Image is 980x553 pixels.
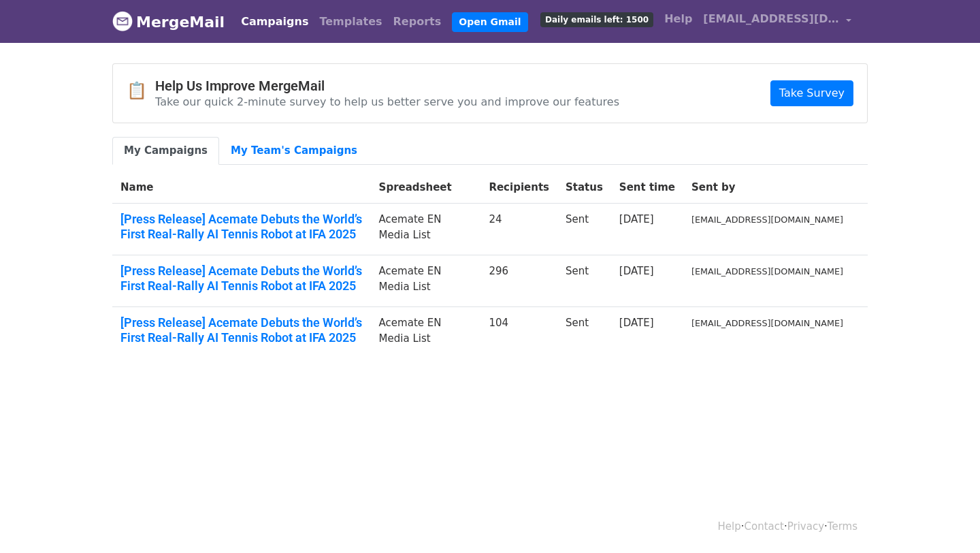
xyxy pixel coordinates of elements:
[691,318,843,328] small: [EMAIL_ADDRESS][DOMAIN_NAME]
[371,255,481,307] td: Acemate EN Media List
[619,265,654,277] a: [DATE]
[703,11,839,27] span: [EMAIL_ADDRESS][DOMAIN_NAME]
[619,213,654,225] a: [DATE]
[659,5,698,33] a: Help
[371,172,481,204] th: Spreadsheet
[691,266,843,276] small: [EMAIL_ADDRESS][DOMAIN_NAME]
[120,264,363,293] a: [Press Release] Acemate Debuts the World’s First Real-Rally AI Tennis Robot at IFA 2025
[235,8,314,35] a: Campaigns
[557,172,611,204] th: Status
[112,7,225,36] a: MergeMail
[112,172,371,204] th: Name
[480,172,557,204] th: Recipients
[480,255,557,307] td: 296
[540,12,653,27] span: Daily emails left: 1500
[535,5,659,33] a: Daily emails left: 1500
[112,11,133,31] img: MergeMail logo
[557,255,611,307] td: Sent
[619,317,654,329] a: [DATE]
[155,78,619,94] h4: Help Us Improve MergeMail
[480,204,557,255] td: 24
[828,520,857,533] a: Terms
[480,307,557,359] td: 104
[120,212,363,241] a: [Press Release] Acemate Debuts the World’s First Real-Rally AI Tennis Robot at IFA 2025
[127,81,155,101] span: 📋
[120,315,363,345] a: [Press Release] Acemate Debuts the World’s First Real-Rally AI Tennis Robot at IFA 2025
[698,5,857,37] a: [EMAIL_ADDRESS][DOMAIN_NAME]
[452,12,527,32] a: Open Gmail
[718,520,741,533] a: Help
[112,137,219,165] a: My Campaigns
[683,172,851,204] th: Sent by
[314,8,387,35] a: Templates
[371,307,481,359] td: Acemate EN Media List
[557,204,611,255] td: Sent
[557,307,611,359] td: Sent
[611,172,683,204] th: Sent time
[745,520,784,533] a: Contact
[371,204,481,255] td: Acemate EN Media List
[388,8,447,35] a: Reports
[219,137,369,165] a: My Team's Campaigns
[787,520,824,533] a: Privacy
[770,80,853,106] a: Take Survey
[155,95,619,109] p: Take our quick 2-minute survey to help us better serve you and improve our features
[691,215,843,225] small: [EMAIL_ADDRESS][DOMAIN_NAME]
